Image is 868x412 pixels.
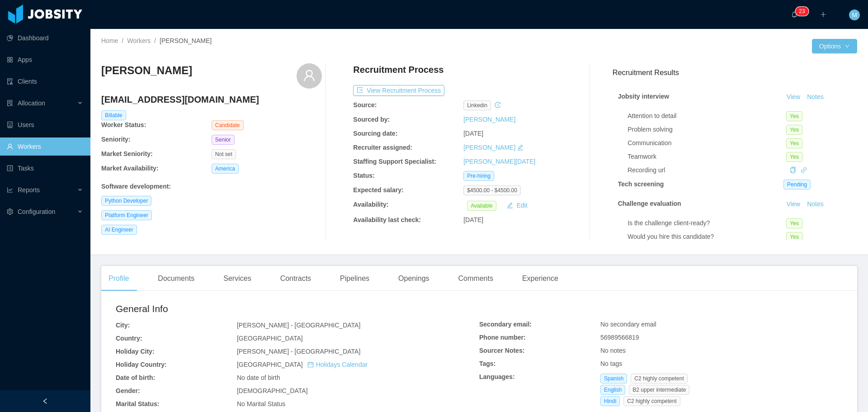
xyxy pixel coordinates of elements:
[803,92,827,103] button: Notes
[623,396,680,406] span: C2 highly competent
[783,93,803,100] a: View
[515,266,566,291] div: Experience
[812,39,857,53] button: Optionsicon: down
[786,111,802,121] span: Yes
[627,152,786,161] div: Teamwork
[353,158,436,165] b: Staffing Support Specialist:
[353,101,377,109] b: Source:
[600,321,656,328] span: No secondary email
[116,400,159,407] b: Marital Status:
[627,138,786,148] div: Communication
[18,208,55,215] span: Configuration
[116,387,140,394] b: Gender:
[353,172,374,179] b: Status:
[801,166,807,174] a: icon: link
[212,149,236,159] span: Not set
[627,125,786,134] div: Problem solving
[852,9,857,20] span: M
[237,348,360,355] span: [PERSON_NAME] - [GEOGRAPHIC_DATA]
[7,116,83,134] a: icon: robotUsers
[101,63,192,78] h3: [PERSON_NAME]
[303,69,316,82] i: icon: user
[101,196,151,206] span: Python Developer
[116,361,167,368] b: Holiday Country:
[629,385,689,395] span: B2 upper intermediate
[618,200,681,207] strong: Challenge evaluation
[353,63,443,76] h4: Recruitment Process
[791,11,797,18] i: icon: bell
[463,216,483,223] span: [DATE]
[151,266,202,291] div: Documents
[627,218,786,228] div: Is the challenge client-ready?
[7,72,83,90] a: icon: auditClients
[353,186,403,194] b: Expected salary:
[116,322,130,329] b: City:
[353,144,412,151] b: Recruiter assigned:
[600,347,626,354] span: No notes
[790,167,796,173] i: icon: copy
[7,100,13,106] i: icon: solution
[116,374,155,381] b: Date of birth:
[786,125,802,135] span: Yes
[353,87,444,94] a: icon: exportView Recruitment Process
[353,201,388,208] b: Availability:
[600,374,627,384] span: Spanish
[802,7,805,16] p: 3
[237,361,368,368] span: [GEOGRAPHIC_DATA]
[463,116,515,123] a: [PERSON_NAME]
[613,67,857,78] h3: Recruitment Results
[154,37,156,44] span: /
[786,232,802,242] span: Yes
[790,166,796,175] div: Copy
[463,100,491,110] span: linkedin
[786,218,802,228] span: Yes
[307,361,368,368] a: icon: calendarHolidays Calendar
[7,208,13,215] i: icon: setting
[7,137,83,156] a: icon: userWorkers
[803,199,827,210] button: Notes
[216,266,258,291] div: Services
[795,7,808,16] sup: 23
[101,183,171,190] b: Software development :
[783,200,803,208] a: View
[463,185,521,195] span: $4500.00 - $4500.00
[618,93,670,100] strong: Jobsity interview
[160,37,212,44] span: [PERSON_NAME]
[18,99,45,107] span: Allocation
[237,322,360,329] span: [PERSON_NAME] - [GEOGRAPHIC_DATA]
[627,166,786,175] div: Recording url
[101,210,152,220] span: Platform Engineer
[479,373,515,380] b: Languages:
[479,334,526,341] b: Phone number:
[212,135,235,145] span: Senior
[212,164,239,174] span: America
[463,171,494,181] span: Pre-hiring
[627,111,786,121] div: Attention to detail
[479,321,532,328] b: Secondary email:
[517,144,524,151] i: icon: edit
[7,159,83,177] a: icon: profileTasks
[122,37,123,44] span: /
[237,374,280,381] span: No date of birth
[600,359,843,369] div: No tags
[503,200,531,211] button: icon: editEdit
[101,110,126,120] span: Billable
[495,102,501,108] i: icon: history
[101,37,118,44] a: Home
[463,158,535,165] a: [PERSON_NAME][DATE]
[600,396,620,406] span: Hindi
[116,335,142,342] b: Country:
[463,144,515,151] a: [PERSON_NAME]
[127,37,151,44] a: Workers
[353,85,444,96] button: icon: exportView Recruitment Process
[101,225,137,235] span: AI Engineer
[212,120,244,130] span: Candidate
[353,216,421,223] b: Availability last check:
[116,302,479,316] h2: General Info
[7,187,13,193] i: icon: line-chart
[391,266,437,291] div: Openings
[101,121,146,128] b: Worker Status:
[353,116,390,123] b: Sourced by:
[820,11,826,18] i: icon: plus
[237,335,303,342] span: [GEOGRAPHIC_DATA]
